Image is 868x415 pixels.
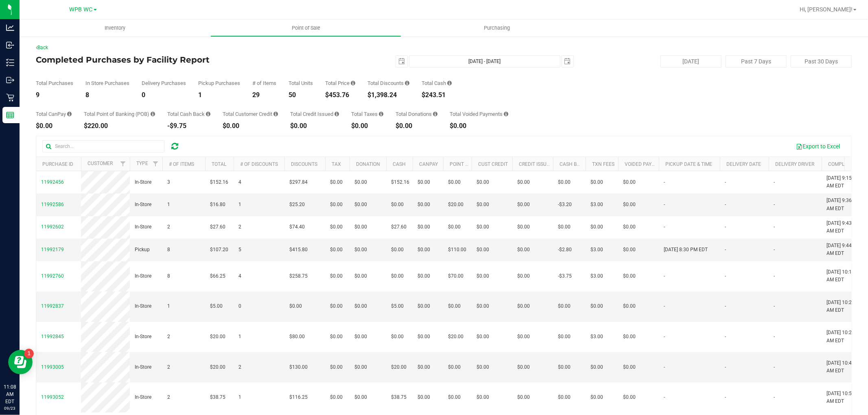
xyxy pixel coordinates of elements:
div: 9 [36,92,73,98]
span: - [774,363,775,371]
span: $0.00 [354,272,367,280]
span: 2 [167,223,170,231]
span: - [664,223,665,231]
span: select [562,56,573,67]
span: $0.00 [418,272,430,280]
span: 3 [167,178,170,186]
div: Total Cash [422,80,452,86]
span: $0.00 [517,178,530,186]
p: 11:08 AM EDT [4,383,16,405]
div: 29 [252,92,276,98]
a: Purchasing [401,20,592,37]
span: $152.16 [391,178,409,186]
span: $0.00 [623,201,636,209]
span: $0.00 [418,393,430,401]
div: 1 [198,92,240,98]
span: 1 [167,302,170,310]
span: In-Store [135,223,151,231]
span: $0.00 [391,246,404,254]
span: 2 [167,363,170,371]
span: $27.60 [210,223,225,231]
a: Filter [149,157,162,171]
span: 5 [238,246,241,254]
div: $0.00 [396,123,437,129]
span: $0.00 [354,393,367,401]
span: 11993005 [41,364,64,370]
span: - [664,393,665,401]
div: In Store Purchases [85,80,129,86]
span: $25.20 [289,201,305,209]
a: Customer [87,161,113,166]
span: [DATE] 10:47 AM EDT [826,359,857,375]
span: 1 [238,333,241,341]
span: $20.00 [210,363,225,371]
span: $0.00 [623,393,636,401]
span: - [774,272,775,280]
span: $0.00 [448,178,461,186]
div: Total CanPay [36,111,72,117]
span: - [725,363,726,371]
span: Point of Sale [281,24,331,32]
span: $0.00 [477,363,489,371]
span: $66.25 [210,272,225,280]
span: $0.00 [517,201,530,209]
span: - [774,201,775,209]
span: $0.00 [330,246,343,254]
span: - [725,302,726,310]
span: $16.80 [210,201,225,209]
span: In-Store [135,272,151,280]
a: Point of Banking (POB) [450,161,507,167]
span: $415.80 [289,246,308,254]
div: $453.76 [325,92,355,98]
span: 11993052 [41,394,64,400]
div: Total Purchases [36,80,73,86]
span: -$2.80 [558,246,572,254]
span: In-Store [135,178,151,186]
inline-svg: Retail [6,93,14,102]
span: 4 [238,272,241,280]
span: 11992602 [41,224,64,230]
div: -$9.75 [167,123,210,129]
i: Sum of all voided payment transaction amounts, excluding tips and transaction fees, for all purch... [504,111,508,117]
span: - [725,178,726,186]
span: $0.00 [448,393,461,401]
a: Completed At [828,161,863,167]
span: $152.16 [210,178,228,186]
span: - [664,363,665,371]
span: $38.75 [391,393,407,401]
div: $0.00 [450,123,508,129]
span: - [725,272,726,280]
span: $20.00 [391,363,407,371]
span: In-Store [135,363,151,371]
span: $0.00 [558,393,571,401]
input: Search... [42,140,164,152]
span: $0.00 [477,178,489,186]
span: Pickup [135,246,150,254]
span: - [725,223,726,231]
span: 2 [238,223,241,231]
span: [DATE] 9:44 AM EDT [826,242,857,257]
a: Type [136,161,148,166]
span: $116.25 [289,393,308,401]
span: $0.00 [448,223,461,231]
iframe: Resource center unread badge [24,349,34,359]
i: Sum of the successful, non-voided CanPay payment transactions for all purchases in the date range. [67,111,72,117]
span: [DATE] 10:57 AM EDT [826,390,857,405]
span: $0.00 [623,302,636,310]
span: $0.00 [354,178,367,186]
a: Pickup Date & Time [665,161,712,167]
a: Delivery Date [726,161,761,167]
div: 8 [85,92,129,98]
span: In-Store [135,393,151,401]
span: $0.00 [590,223,603,231]
span: $3.00 [590,272,603,280]
span: $0.00 [418,333,430,341]
a: Donation [356,161,380,167]
div: # of Items [252,80,276,86]
a: Point of Sale [210,20,401,37]
span: 1 [167,201,170,209]
span: $0.00 [623,178,636,186]
span: 2 [238,363,241,371]
span: $0.00 [477,223,489,231]
span: $0.00 [558,333,571,341]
